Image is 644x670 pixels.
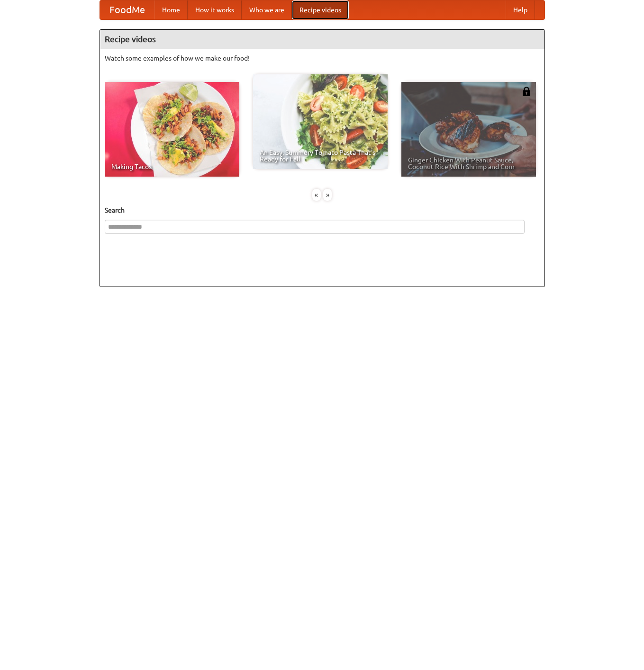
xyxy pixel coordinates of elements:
h4: Recipe videos [100,30,544,49]
a: An Easy, Summery Tomato Pasta That's Ready for Fall [253,74,388,169]
a: FoodMe [100,0,154,19]
a: Who we are [242,0,292,19]
a: Help [506,0,535,19]
a: How it works [188,0,242,19]
h5: Search [105,205,540,215]
span: An Easy, Summery Tomato Pasta That's Ready for Fall [260,149,381,162]
a: Home [154,0,188,19]
span: Making Tacos [111,163,233,170]
div: « [312,189,321,201]
p: Watch some examples of how we make our food! [105,54,540,63]
img: 483408.png [522,87,531,96]
div: » [323,189,332,201]
a: Making Tacos [105,82,239,177]
a: Recipe videos [292,0,349,19]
